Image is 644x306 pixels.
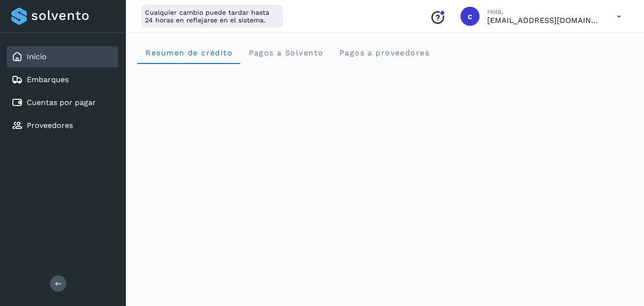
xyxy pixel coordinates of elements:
[27,98,96,107] a: Cuentas por pagar
[338,48,429,57] span: Pagos a proveedores
[27,75,69,84] a: Embarques
[141,5,283,28] div: Cualquier cambio puede tardar hasta 24 horas en reflejarse en el sistema.
[7,69,118,90] div: Embarques
[7,115,118,136] div: Proveedores
[27,52,47,61] a: Inicio
[7,92,118,113] div: Cuentas por pagar
[27,121,73,130] a: Proveedores
[487,8,602,16] p: Hola,
[487,16,602,25] p: contabilidad5@easo.com
[7,46,118,67] div: Inicio
[145,48,233,57] span: Resumen de crédito
[248,48,323,57] span: Pagos a Solvento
